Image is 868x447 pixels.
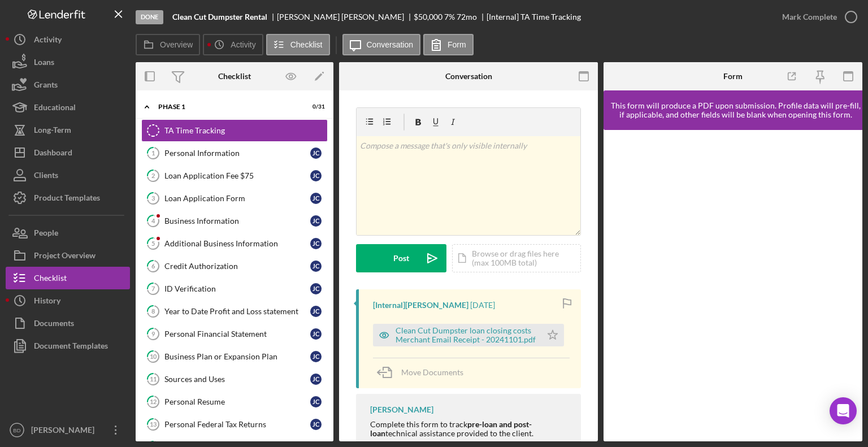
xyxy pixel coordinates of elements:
[373,301,468,310] div: [Internal] [PERSON_NAME]
[6,419,130,441] button: BD[PERSON_NAME]
[6,289,130,312] button: History
[367,40,414,49] label: Conversation
[6,267,130,289] button: Checklist
[34,335,108,360] div: Document Templates
[310,261,322,272] div: J C
[457,12,477,21] div: 72 mo
[164,284,310,293] div: ID Verification
[164,329,310,338] div: Personal Financial Statement
[150,353,157,360] tspan: 10
[151,194,155,202] tspan: 3
[310,374,322,385] div: J C
[164,397,310,406] div: Personal Resume
[151,330,155,337] tspan: 9
[373,324,564,346] button: Clean Cut Dumpster loan closing costs Merchant Email Receipt - 20241101.pdf
[34,267,67,292] div: Checklist
[141,232,328,255] a: 5Additional Business InformationJC
[396,326,536,344] div: Clean Cut Dumpster loan closing costs Merchant Email Receipt - 20241101.pdf
[310,238,322,249] div: J C
[370,405,433,414] div: [PERSON_NAME]
[164,171,310,180] div: Loan Application Fee $75
[151,262,155,270] tspan: 6
[151,172,155,179] tspan: 2
[310,351,322,362] div: J C
[305,103,325,110] div: 0 / 31
[34,289,60,315] div: History
[141,390,328,413] a: 12Personal ResumeJC
[6,312,130,335] button: Documents
[141,413,328,436] a: 13Personal Federal Tax ReturnsJC
[164,149,310,158] div: Personal Information
[164,126,327,135] div: TA Time Tracking
[141,345,328,368] a: 10Business Plan or Expansion PlanJC
[423,34,474,55] button: Form
[218,72,251,81] div: Checklist
[160,40,193,49] label: Overview
[141,210,328,232] a: 4Business InformationJC
[290,40,323,49] label: Checklist
[310,419,322,430] div: J C
[34,312,74,337] div: Documents
[151,285,155,292] tspan: 7
[615,141,852,430] iframe: Lenderfit form
[28,419,102,444] div: [PERSON_NAME]
[373,358,475,387] button: Move Documents
[830,397,857,424] div: Open Intercom Messenger
[448,40,466,49] label: Form
[141,187,328,210] a: 3Loan Application FormJC
[310,396,322,407] div: J C
[370,420,570,438] div: Complete this form to track technical assistance provided to the client.
[444,12,455,21] div: 7 %
[13,427,20,433] text: BD
[445,72,492,81] div: Conversation
[203,34,263,55] button: Activity
[231,40,255,49] label: Activity
[141,368,328,390] a: 11Sources and UsesJC
[164,375,310,384] div: Sources and Uses
[158,103,297,110] div: Phase 1
[164,352,310,361] div: Business Plan or Expansion Plan
[310,193,322,204] div: J C
[141,300,328,323] a: 8Year to Date Profit and Loss statementJC
[6,335,130,357] button: Document Templates
[370,419,532,438] strong: pre-loan and post-loan
[723,72,743,81] div: Form
[164,262,310,271] div: Credit Authorization
[150,420,157,428] tspan: 13
[771,6,862,28] button: Mark Complete
[150,398,157,405] tspan: 12
[310,283,322,294] div: J C
[164,307,310,316] div: Year to Date Profit and Loss statement
[141,277,328,300] a: 7ID VerificationJC
[136,10,163,24] div: Done
[141,323,328,345] a: 9Personal Financial StatementJC
[141,142,328,164] a: 1Personal InformationJC
[136,34,200,55] button: Overview
[151,149,155,157] tspan: 1
[164,216,310,225] div: Business Information
[609,101,862,119] div: This form will produce a PDF upon submission. Profile data will pre-fill, if applicable, and othe...
[310,328,322,340] div: J C
[266,34,330,55] button: Checklist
